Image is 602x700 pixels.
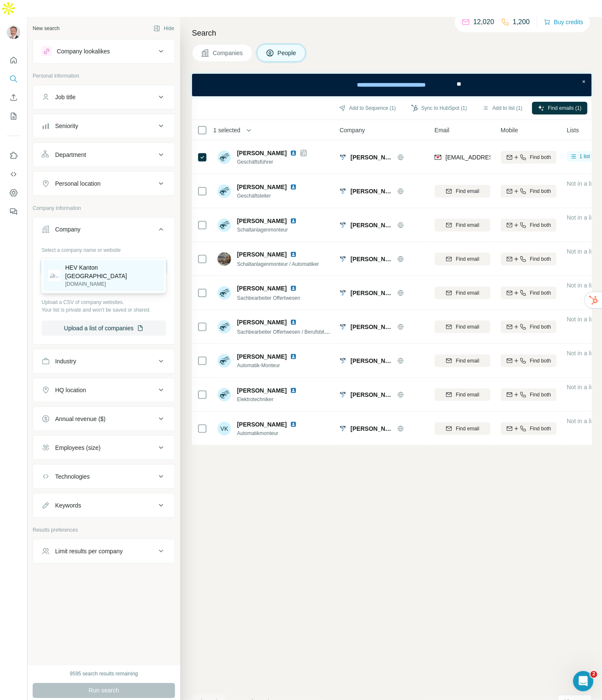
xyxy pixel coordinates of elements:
span: Not in a list [567,384,596,390]
iframe: Banner [192,74,592,96]
span: Sachbearbeiter Offertwesen / Berufsbildner für Automatikmonteure EFZ [237,328,398,335]
img: provider findymail logo [435,153,441,162]
span: Not in a list [567,180,596,187]
h4: Search [192,27,592,39]
button: Keywords [33,495,175,516]
span: [PERSON_NAME] [237,386,287,395]
div: Select a company name or website [42,243,166,254]
span: Find email [456,187,479,195]
button: Find email [435,354,491,367]
div: Company [55,225,81,234]
button: Find both [501,253,557,265]
img: HEV Kanton Luzern [48,270,60,281]
button: Company lookalikes [33,41,175,61]
img: Avatar [217,184,231,198]
span: Company [340,126,365,134]
img: LinkedIn logo [290,218,297,224]
span: Find both [530,187,551,195]
div: Employees (size) [55,443,100,452]
button: Department [33,145,175,165]
button: Find both [501,388,557,401]
span: 1 list [580,153,590,160]
img: LinkedIn logo [290,319,297,326]
button: Use Surfe on LinkedIn [7,148,20,163]
button: Hide [148,22,180,35]
span: Find both [530,221,551,229]
span: [PERSON_NAME] [237,183,287,191]
div: Industry [55,357,76,365]
button: Job title [33,87,175,107]
button: Sync to HubSpot (1) [405,102,473,114]
span: Not in a list [567,248,596,255]
p: 1,200 [513,17,530,27]
span: Find email [456,221,479,229]
span: Find email [456,391,479,399]
img: Logo of Elva AG [340,357,346,364]
div: Personal location [55,179,100,188]
div: HQ location [55,386,86,394]
span: [PERSON_NAME] AG [351,323,393,331]
iframe: Intercom live chat [573,671,594,692]
button: Industry [33,351,175,371]
button: Quick start [7,53,20,68]
button: Find email [435,185,491,198]
button: Find both [501,354,557,367]
button: Personal location [33,173,175,194]
span: Sachbearbeiter Offertwesen [237,295,300,301]
img: Avatar [217,286,231,300]
span: [PERSON_NAME] AG [351,153,393,162]
span: [PERSON_NAME] AG [351,390,393,399]
p: HEV Kanton [GEOGRAPHIC_DATA] [65,263,159,280]
span: Find both [530,153,551,161]
button: Search [7,71,20,86]
div: Department [55,151,86,159]
button: Annual revenue ($) [33,409,175,429]
div: Company lookalikes [57,47,110,56]
button: Seniority [33,116,175,136]
span: Not in a list [567,282,596,289]
button: Add to Sequence (1) [333,102,402,114]
span: Companies [213,49,244,57]
span: Find both [530,357,551,365]
span: Elektrotechniker [237,396,300,403]
img: Avatar [217,252,231,266]
img: Logo of Elva AG [340,256,346,262]
button: Upload a list of companies [42,321,166,336]
img: Avatar [217,354,231,368]
img: Logo of Elva AG [340,324,346,330]
button: Find email [435,219,491,231]
img: Avatar [217,151,231,164]
img: LinkedIn logo [290,387,297,394]
button: Company [33,219,175,243]
span: Find email [456,289,479,297]
img: Avatar [217,218,231,232]
img: Avatar [7,25,20,39]
img: Logo of Elva AG [340,290,346,296]
div: VK [217,422,231,435]
button: Employees (size) [33,438,175,458]
span: Find email [456,323,479,331]
button: Find both [501,287,557,299]
button: Limit results per company [33,541,175,561]
p: [DOMAIN_NAME] [65,280,159,288]
span: Find email [456,425,479,432]
img: Logo of Elva AG [340,222,346,229]
span: Lists [567,126,579,134]
span: [EMAIL_ADDRESS][PERSON_NAME][DOMAIN_NAME] [446,154,595,161]
button: My lists [7,109,20,124]
button: HQ location [33,380,175,400]
img: LinkedIn logo [290,285,297,292]
span: [PERSON_NAME] [237,318,287,326]
span: Schaltanlagenmonteur [237,226,300,234]
span: Mobile [501,126,518,134]
span: Find both [530,323,551,331]
span: 2 [591,671,597,678]
span: Find both [530,289,551,297]
span: Automatik-Monteur [237,362,300,369]
img: LinkedIn logo [290,251,297,258]
span: [PERSON_NAME] [237,250,287,259]
img: Logo of Elva AG [340,391,346,398]
img: Avatar [217,388,231,402]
